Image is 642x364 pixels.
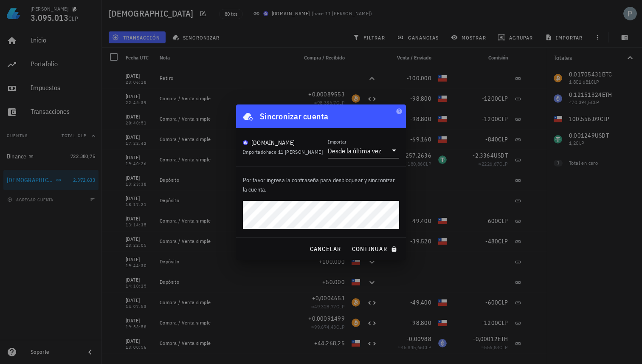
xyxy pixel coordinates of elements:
[251,138,295,147] div: [DOMAIN_NAME]
[348,241,403,257] button: continuar
[243,175,399,194] p: Por favor ingresa la contraseña para desbloquear y sincronizar la cuenta.
[260,110,329,123] div: Sincronizar cuenta
[328,144,399,158] div: ImportarDesde la última vez
[243,149,323,155] span: Importado
[266,149,323,155] span: hace 11 [PERSON_NAME]
[309,245,341,253] span: cancelar
[352,245,399,253] span: continuar
[328,147,381,155] div: Desde la última vez
[328,138,346,145] label: Importar
[243,140,248,145] img: BudaPuntoCom
[306,241,344,257] button: cancelar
